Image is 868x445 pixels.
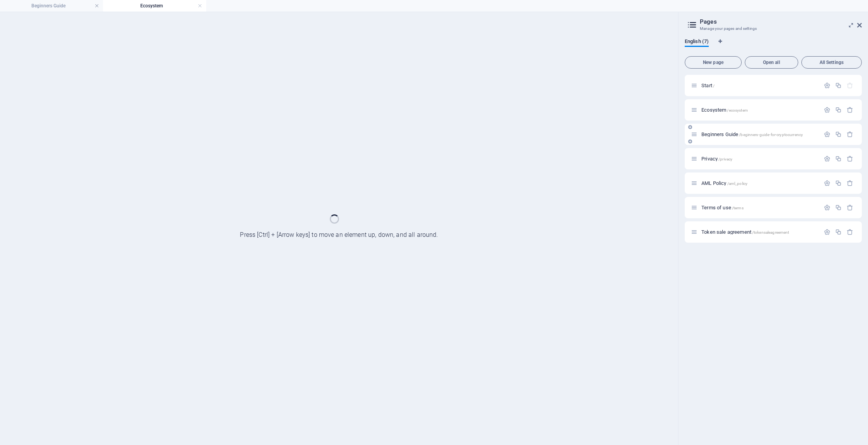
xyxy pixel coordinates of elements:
div: Remove [847,204,853,211]
span: /aml_policy [727,181,748,186]
div: Duplicate [835,107,842,113]
div: Duplicate [835,82,842,89]
div: Remove [847,107,853,113]
button: All Settings [801,56,862,69]
h3: Manage your pages and settings [700,25,846,32]
div: Settings [824,180,830,186]
span: Click to open page [701,180,747,186]
button: Open all [745,56,798,69]
div: Privacy/privacy [699,156,820,161]
span: Click to open page [701,156,732,162]
span: /ecosystem [727,108,747,112]
div: Settings [824,131,830,138]
div: The startpage cannot be deleted [847,82,853,89]
div: Duplicate [835,229,842,235]
span: All Settings [805,60,858,65]
div: Settings [824,155,830,162]
span: /beginners-guide-for-cryptocurrency [739,133,803,137]
div: AML Policy/aml_policy [699,181,820,186]
div: Terms of use/terms [699,205,820,210]
span: Open all [748,60,795,65]
div: Duplicate [835,180,842,186]
div: Remove [847,180,853,186]
span: Click to open page [701,205,744,210]
div: Start/ [699,83,820,88]
span: New page [688,60,738,65]
button: New page [685,56,742,69]
div: Settings [824,82,830,89]
span: Click to open page [701,229,789,235]
div: Remove [847,131,853,138]
span: English (7) [685,37,709,48]
div: Beginners Guide/beginners-guide-for-cryptocurrency [699,132,820,137]
span: / [713,84,715,88]
div: Duplicate [835,204,842,211]
h2: Pages [700,18,862,25]
span: /privacy [718,157,732,161]
div: Settings [824,229,830,235]
div: Duplicate [835,155,842,162]
h4: Ecosystem [103,2,206,10]
div: Settings [824,107,830,113]
span: Click to open page [701,83,715,88]
div: Token sale agreement/tokensaleagreement [699,229,820,235]
div: Remove [847,155,853,162]
div: Remove [847,229,853,235]
span: /terms [732,206,744,210]
div: Duplicate [835,131,842,138]
div: Settings [824,204,830,211]
span: Click to open page [701,131,803,137]
div: Language Tabs [685,38,862,53]
span: Ecosystem [701,107,748,113]
span: /tokensaleagreement [752,230,789,235]
div: Ecosystem/ecosystem [699,107,820,112]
